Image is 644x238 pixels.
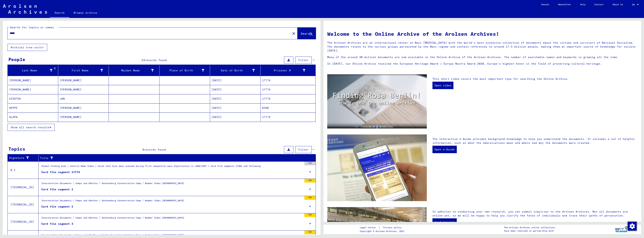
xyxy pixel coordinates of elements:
[41,170,80,174] div: Card file segment 17774
[161,67,210,73] div: Place of Birth
[8,196,39,213] td: [TECHNICAL_ID]
[160,65,210,76] mat-header-cell: Place of Birth
[304,213,316,217] div: 500
[69,8,102,17] a: Browse archive
[58,113,109,122] mat-cell: [PERSON_NAME]
[41,199,184,204] div: Incarceration Documents / Camps and Ghettos / Sachsenburg Concentration Camp / Number Index [GEOG...
[41,222,73,226] div: Card file segment 3
[3,4,47,14] img: Arolsen_neg.svg
[41,182,184,187] div: Incarceration Documents / Camps and Ghettos / Sachsenburg Concentration Camp / Number Index [GEOG...
[432,146,457,153] a: Open e-Guide
[8,161,39,179] td: 0.1
[41,216,184,221] div: Incarceration Documents / Camps and Ghettos / Sachsenburg Concentration Camp / Number Index [GEOG...
[210,103,261,112] mat-cell: [DATE]
[161,69,204,72] div: Place of Birth
[504,226,555,229] p: The Arolsen Archives online collections
[11,126,49,129] span: Show all search results
[304,196,316,200] div: 500
[8,65,58,76] mat-header-cell: Last Name
[327,55,637,59] p: Many of the around 30 million documents are now available in the Online Archive of the Arolsen Ar...
[304,231,316,234] div: 500
[432,77,637,81] p: This short video covers the most important tips for searching the Online Archive.
[360,226,379,230] a: Legal notice
[327,41,637,53] p: The Arolsen Archives are an international center on Nazi [MEDICAL_DATA] with the world’s most ext...
[261,113,315,122] mat-cell: 17774
[145,58,167,62] span: records found
[8,113,58,122] mat-cell: GLAPA
[632,3,636,6] span: EN
[261,103,315,112] mat-cell: 8390
[41,164,261,170] div: Global Finding Aids / Central Name Index / Cards that have been scanned during first sequential m...
[9,69,52,72] div: Last Name
[301,32,312,35] span: Search
[8,103,58,112] mat-cell: DEPPE
[10,26,54,29] mat-label: Search for topics or names
[210,65,261,76] mat-header-cell: Date of Birth
[614,225,628,234] img: yv_logo.png
[50,8,69,18] a: Search
[142,148,144,151] span: 8
[8,56,25,63] div: People
[58,103,109,112] mat-cell: [PERSON_NAME]
[504,229,555,233] p: have been realized in partnership with
[212,69,255,72] div: Date of Birth
[297,28,316,39] button: Search
[261,85,315,94] mat-cell: 17774
[110,69,154,72] div: Maiden Name
[7,124,55,131] button: Show all search results
[432,137,637,145] p: The interactive e-Guide provides background knowledge to help you understand the documents. It in...
[432,82,453,89] a: Open video
[290,30,297,37] button: Clear
[298,148,309,151] span: Filter
[327,30,637,38] h1: Welcome to the Online Archive of the Arolsen Archives!
[295,146,312,153] button: Filter
[60,69,103,72] div: First Name
[41,187,73,191] div: Card file segment 1
[212,67,260,73] div: Date of Birth
[9,67,58,73] div: Last Name
[58,65,109,76] mat-header-cell: First Name
[9,155,38,161] div: Signature
[327,74,427,129] img: video.jpg
[327,134,427,201] img: eguide.jpg
[295,57,312,64] button: Filter
[327,62,637,66] p: In [DATE], our Online Archive received the European Heritage Award / Europa Nostra Award 2020, Eu...
[210,85,261,94] mat-cell: [DATE]
[60,67,109,73] div: First Name
[298,58,309,62] span: Filter
[261,76,315,85] mat-cell: 17774
[142,58,145,62] span: 23
[210,94,261,103] mat-cell: [DATE]
[40,156,307,160] div: Title
[210,76,261,85] mat-cell: [DATE]
[8,145,25,152] div: Topics
[40,155,311,161] div: Title
[8,76,58,85] mat-cell: [PERSON_NAME]
[432,210,637,218] p: In addition to conducting your own research, you can submit inquiries to the Arolsen Archives. No...
[628,222,637,231] img: Change consent
[262,67,311,73] div: Prisoner #
[291,31,296,36] mat-icon: close
[8,179,39,196] td: [TECHNICAL_ID]
[58,94,109,103] mat-cell: JAN
[304,162,316,165] div: 350
[9,156,34,160] div: Signature
[110,67,159,73] div: Maiden Name
[380,226,406,230] a: Privacy policy
[261,65,315,76] mat-header-cell: Prisoner #
[109,65,159,76] mat-header-cell: Maiden Name
[8,85,58,94] mat-cell: [PERSON_NAME]
[144,148,166,151] span: records found
[8,94,58,103] mat-cell: CIOSTEK
[262,69,305,72] div: Prisoner #
[304,179,316,183] div: 500
[210,113,261,122] mat-cell: [DATE]
[41,205,73,209] div: Card file segment 2
[8,213,39,230] td: [TECHNICAL_ID]
[58,85,109,94] mat-cell: [PERSON_NAME]
[7,44,47,51] button: Archival tree units
[58,76,109,85] mat-cell: [PERSON_NAME]
[360,230,406,233] p: Copyright © Arolsen Archives, 2021
[360,226,406,230] div: |
[261,94,315,103] mat-cell: 17774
